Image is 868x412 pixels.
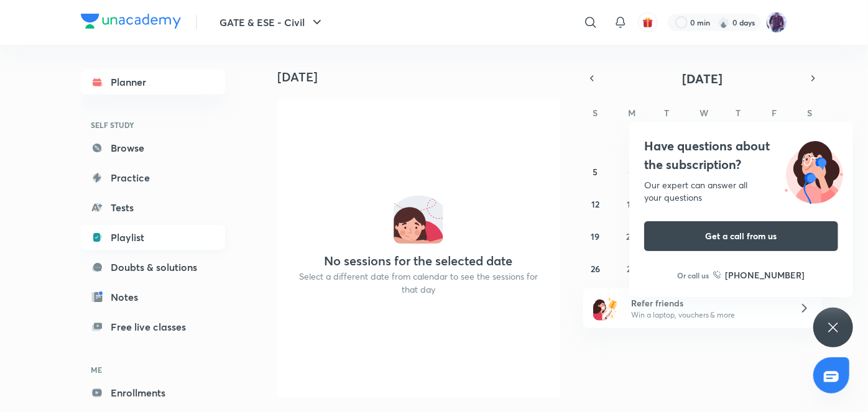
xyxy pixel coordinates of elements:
[621,194,641,214] button: October 13, 2025
[586,226,606,246] button: October 19, 2025
[772,107,777,119] abbr: Friday
[644,221,838,251] button: Get a call from us
[212,10,332,35] button: GATE & ESE - Civil
[81,114,225,135] h6: SELF STUDY
[325,254,513,268] h4: No sessions for the selected date
[81,359,225,380] h6: ME
[642,17,653,28] img: avatar
[644,179,838,204] div: Our expert can answer all your questions
[591,231,600,242] abbr: October 19, 2025
[807,107,812,119] abbr: Saturday
[81,285,225,309] a: Notes
[683,70,723,87] span: [DATE]
[593,107,598,119] abbr: Sunday
[626,231,636,242] abbr: October 20, 2025
[678,270,709,281] p: Or call us
[621,162,641,181] button: October 6, 2025
[81,14,181,29] img: Company Logo
[593,296,618,321] img: referral
[81,314,225,339] a: Free live classes
[591,198,599,210] abbr: October 12, 2025
[726,268,805,282] h6: [PHONE_NUMBER]
[601,70,805,87] button: [DATE]
[621,259,641,278] button: October 27, 2025
[621,226,641,246] button: October 20, 2025
[586,162,606,181] button: October 5, 2025
[81,195,225,220] a: Tests
[81,14,181,32] a: Company Logo
[644,137,838,174] h4: Have questions about the subscription?
[586,259,606,278] button: October 26, 2025
[718,16,730,29] img: streak
[736,107,741,119] abbr: Thursday
[593,166,598,178] abbr: October 5, 2025
[627,263,635,275] abbr: October 27, 2025
[586,194,606,214] button: October 12, 2025
[628,107,635,119] abbr: Monday
[81,135,225,160] a: Browse
[394,194,443,244] img: No events
[591,263,600,275] abbr: October 26, 2025
[665,107,670,119] abbr: Tuesday
[638,12,658,32] button: avatar
[766,12,787,33] img: Tejasvi Upadhyay
[81,380,225,405] a: Enrollments
[713,268,805,282] a: [PHONE_NUMBER]
[81,70,225,94] a: Planner
[699,107,708,119] abbr: Wednesday
[631,309,784,321] p: Win a laptop, vouchers & more
[277,70,570,85] h4: [DATE]
[627,198,635,210] abbr: October 13, 2025
[81,225,225,250] a: Playlist
[81,165,225,190] a: Practice
[775,137,853,204] img: ttu_illustration_new.svg
[292,270,545,296] p: Select a different date from calendar to see the sessions for that day
[81,255,225,280] a: Doubts & solutions
[631,296,784,309] h6: Refer friends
